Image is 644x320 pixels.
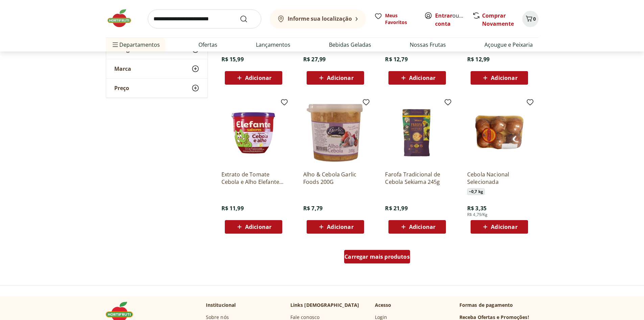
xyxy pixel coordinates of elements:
a: Carregar mais produtos [344,250,410,266]
button: Adicionar [307,71,364,85]
span: Adicionar [491,224,517,230]
span: Adicionar [409,75,435,81]
p: Links [DEMOGRAPHIC_DATA] [290,302,359,308]
a: Extrato de Tomate Cebola e Alho Elefante 300g [221,171,286,186]
span: 0 [533,16,536,22]
span: Adicionar [245,224,271,230]
button: Carrinho [522,11,539,27]
button: Adicionar [471,220,528,234]
span: Carregar mais produtos [344,254,410,259]
span: Adicionar [245,75,271,81]
img: Extrato de Tomate Cebola e Alho Elefante 300g [221,101,286,165]
button: Adicionar [307,220,364,234]
a: Alho & Cebola Garlic Foods 200G [303,171,367,186]
span: R$ 21,99 [385,205,407,212]
a: Meus Favoritos [374,12,416,26]
img: Hortifruti [106,8,140,28]
img: Cebola Nacional Selecionada [467,101,531,165]
a: Lançamentos [256,41,290,49]
button: Menu [111,37,119,53]
button: Submit Search [240,15,256,23]
span: R$ 12,79 [385,56,407,63]
button: Adicionar [388,71,446,85]
span: Adicionar [327,224,353,230]
a: Criar conta [435,12,472,27]
span: Preço [114,85,129,91]
span: R$ 12,99 [467,56,490,63]
p: Institucional [206,302,236,308]
span: Departamentos [111,37,160,53]
span: Marca [114,65,131,72]
button: Adicionar [388,220,446,234]
span: Adicionar [327,75,353,81]
span: R$ 4,79/Kg [467,212,488,217]
span: R$ 15,99 [221,56,244,63]
button: Adicionar [225,71,282,85]
span: Meus Favoritos [385,12,416,26]
button: Marca [106,59,208,78]
a: Farofa Tradicional de Cebola Sekiama 245g [385,171,449,186]
a: Bebidas Geladas [329,41,371,49]
span: Adicionar [409,224,435,230]
button: Preço [106,79,208,98]
button: Adicionar [225,220,282,234]
a: Açougue e Peixaria [484,41,533,49]
button: Informe sua localização [269,9,366,28]
input: search [148,9,261,28]
button: Adicionar [471,71,528,85]
span: Adicionar [491,75,517,81]
img: Farofa Tradicional de Cebola Sekiama 245g [385,101,449,165]
a: Cebola Nacional Selecionada [467,171,531,186]
a: Ofertas [198,41,217,49]
a: Entrar [435,12,452,19]
b: Informe sua localização [288,15,352,22]
span: R$ 3,35 [467,205,486,212]
p: Acesso [375,302,391,308]
a: Comprar Novamente [482,12,514,27]
img: Alho & Cebola Garlic Foods 200G [303,101,367,165]
a: Nossas Frutas [410,41,446,49]
span: R$ 27,99 [303,56,326,63]
span: R$ 11,99 [221,205,244,212]
span: R$ 7,79 [303,205,323,212]
span: ou [435,12,465,28]
p: Formas de pagamento [459,302,539,308]
span: ~ 0,7 kg [467,188,485,195]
